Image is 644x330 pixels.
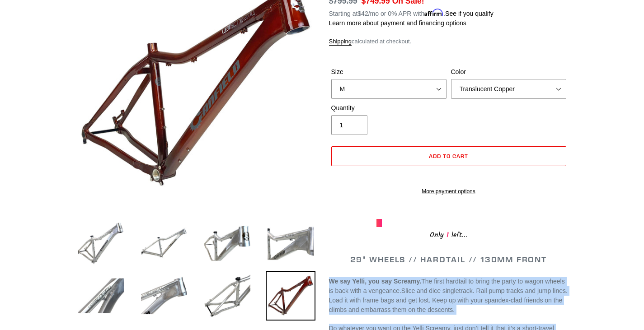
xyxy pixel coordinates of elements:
[451,67,566,77] label: Color
[329,277,569,315] p: Slice and dice singletrack. Rail pump tracks and jump lines. Load it with frame bags and get lost...
[376,227,521,241] div: Only left...
[329,37,569,46] div: calculated at checkout.
[445,10,494,17] a: See if you qualify - Learn more about Affirm Financing (opens in modal)
[139,218,189,268] img: Load image into Gallery viewer, YELLI SCREAMY - Frame Only
[329,7,494,19] p: Starting at /mo or 0% APR with .
[202,218,252,268] img: Load image into Gallery viewer, YELLI SCREAMY - Frame Only
[76,271,126,321] img: Load image into Gallery viewer, YELLI SCREAMY - Frame Only
[329,38,352,46] a: Shipping
[202,271,252,321] img: Load image into Gallery viewer, YELLI SCREAMY - Frame Only
[266,218,315,268] img: Load image into Gallery viewer, YELLI SCREAMY - Frame Only
[350,254,547,265] span: 29" WHEELS // HARDTAIL // 130MM FRONT
[331,146,566,166] button: Add to cart
[331,67,447,77] label: Size
[76,218,126,268] img: Load image into Gallery viewer, YELLI SCREAMY - Frame Only
[424,9,443,16] span: Affirm
[444,229,451,241] span: 1
[329,278,422,285] b: We say Yelli, you say Screamy.
[331,187,566,195] a: More payment options
[429,153,468,159] span: Add to cart
[329,278,565,294] span: The first hardtail to bring the party to wagon wheels is back with a vengeance.
[329,19,466,27] a: Learn more about payment and financing options
[139,271,189,321] img: Load image into Gallery viewer, YELLI SCREAMY - Frame Only
[357,10,368,17] span: $42
[266,271,315,321] img: Load image into Gallery viewer, YELLI SCREAMY - Frame Only
[331,103,447,113] label: Quantity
